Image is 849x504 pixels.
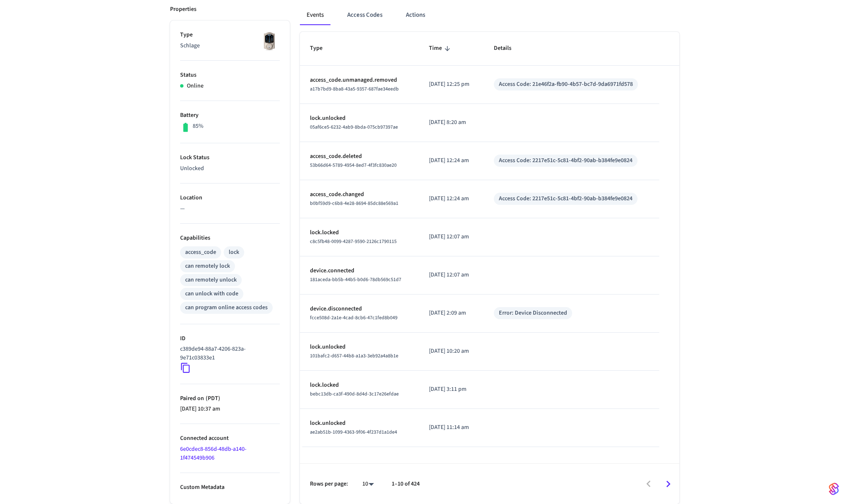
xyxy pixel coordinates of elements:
div: lock [229,248,239,257]
p: Type [180,31,280,39]
p: Capabilities [180,234,280,243]
p: [DATE] 12:24 am [429,194,474,203]
button: Go to next page [658,474,678,494]
p: device.connected [310,266,409,275]
p: [DATE] 8:20 am [429,118,474,127]
table: sticky table [300,32,679,447]
p: access_code.changed [310,190,409,199]
p: [DATE] 2:09 am [429,309,474,318]
p: lock.unlocked [310,114,409,123]
p: lock.unlocked [310,419,409,428]
p: lock.locked [310,228,409,237]
div: can remotely unlock [185,276,237,284]
div: access_code [185,248,216,257]
p: lock.locked [310,381,409,390]
p: Custom Metadata [180,483,280,492]
p: Unlocked [180,164,280,173]
span: 101bafc2-d657-44b8-a1a3-3eb92a4a8b1e [310,352,398,359]
div: can remotely lock [185,262,230,271]
p: Paired on [180,394,280,403]
button: Events [300,5,330,25]
p: Connected account [180,434,280,443]
div: 10 [358,478,378,490]
p: [DATE] 10:37 am [180,405,280,414]
p: [DATE] 12:25 pm [429,80,474,89]
span: c8c5fb48-0099-4287-9590-2126c1790115 [310,238,397,245]
span: 05af6ce5-6232-4ab9-8bda-075cb97397ae [310,124,398,131]
span: fcce508d-2a1e-4cad-8cb6-47c1fed8b049 [310,314,397,321]
p: [DATE] 11:14 am [429,423,474,432]
button: Access Codes [341,5,389,25]
div: Error: Device Disconnected [499,309,567,318]
p: Schlage [180,41,280,50]
p: [DATE] 3:11 pm [429,385,474,394]
p: device.disconnected [310,305,409,313]
p: 85% [193,122,204,131]
p: Online [187,82,204,90]
p: [DATE] 12:07 am [429,233,474,241]
p: [DATE] 12:24 am [429,156,474,165]
img: Schlage Sense Smart Deadbolt with Camelot Trim, Front [259,31,280,52]
button: Actions [399,5,432,25]
span: a17b7bd9-8ba8-43a5-9357-687fae34eedb [310,85,399,93]
span: 53b66d64-5789-4954-8ed7-4f3fc830ae20 [310,162,397,169]
p: 1–10 of 424 [392,480,420,488]
div: Access Code: 2217e51c-5c81-4bf2-90ab-b384fe9e0824 [499,194,632,203]
div: Access Code: 21e46f2a-fb90-4b57-bc7d-9da6971fd578 [499,80,633,89]
p: access_code.deleted [310,152,409,161]
span: bebc13db-ca3f-490d-8d4d-3c17e26efdae [310,390,399,398]
p: lock.unlocked [310,343,409,352]
p: Location [180,194,280,202]
p: Status [180,71,280,80]
p: Rows per page: [310,480,348,488]
span: ae2ab51b-1099-4363-9f06-4f237d1a1de4 [310,429,397,436]
div: can program online access codes [185,303,268,312]
p: — [180,204,280,213]
p: Properties [170,5,196,14]
p: [DATE] 10:20 am [429,347,474,356]
p: [DATE] 12:07 am [429,271,474,279]
span: Time [429,42,453,55]
div: ant example [300,5,679,25]
span: b0bf59d9-c6b8-4e28-8694-85dc88e569a1 [310,200,398,207]
img: SeamLogoGradient.69752ec5.svg [829,482,839,496]
p: Battery [180,111,280,120]
span: 181aceda-bb5b-44b5-b0d6-78db569c51d7 [310,276,401,283]
div: can unlock with code [185,289,238,298]
p: Lock Status [180,153,280,162]
div: Access Code: 2217e51c-5c81-4bf2-90ab-b384fe9e0824 [499,156,632,165]
span: Type [310,42,333,55]
a: 6e0cdec8-856d-48db-a140-1f474549b906 [180,445,246,462]
span: ( PDT ) [204,394,220,403]
span: Details [494,42,522,55]
p: access_code.unmanaged.removed [310,76,409,85]
p: c389de94-88a7-4206-823a-9e71c03833e1 [180,345,276,362]
p: ID [180,334,280,343]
